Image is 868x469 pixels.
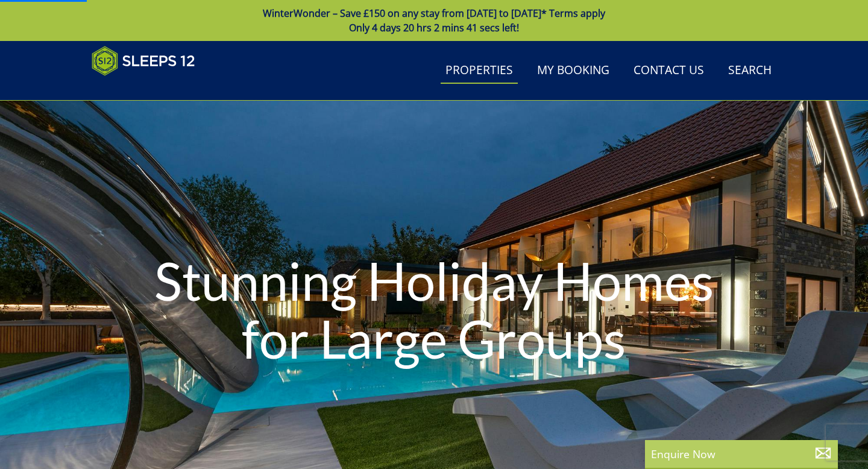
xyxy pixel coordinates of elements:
[92,46,195,76] img: Sleeps 12
[441,57,518,84] a: Properties
[349,21,519,34] span: Only 4 days 20 hrs 2 mins 41 secs left!
[723,57,776,84] a: Search
[86,83,212,93] iframe: Customer reviews powered by Trustpilot
[130,228,738,391] h1: Stunning Holiday Homes for Large Groups
[651,446,832,462] p: Enquire Now
[629,57,709,84] a: Contact Us
[532,57,614,84] a: My Booking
